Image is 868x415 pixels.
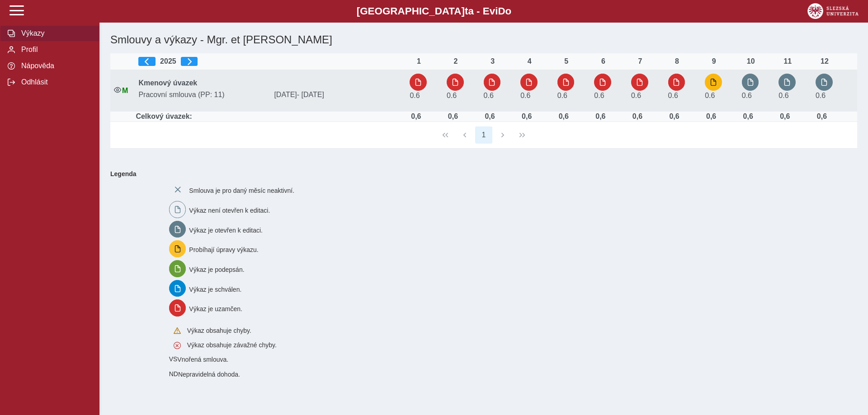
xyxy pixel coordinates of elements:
span: o [505,5,512,17]
span: Smlouva je pro daný měsíc neaktivní. [189,187,294,194]
span: Úvazek : 4,8 h / den. 24 h / týden. [410,92,420,99]
div: Úvazek : 4,8 h / den. 24 h / týden. [813,112,831,121]
div: Úvazek : 4,8 h / den. 24 h / týden. [555,112,573,121]
b: Kmenový úvazek [138,79,197,87]
div: 3 [484,57,502,65]
i: Smlouva je aktivní [114,86,121,93]
span: Výkaz není otevřen k editaci. [189,207,270,214]
div: 7 [631,57,649,65]
span: Nápověda [19,62,92,70]
div: Úvazek : 4,8 h / den. 24 h / týden. [591,112,609,121]
div: 5 [557,57,576,65]
div: Úvazek : 4,8 h / den. 24 h / týden. [407,112,425,121]
span: D [498,5,505,17]
div: Úvazek : 4,8 h / den. 24 h / týden. [518,112,536,121]
span: Úvazek : 4,8 h / den. 24 h / týden. [484,92,494,99]
span: Pracovní smlouva (PP: 11) [135,91,270,99]
b: Legenda [107,167,854,181]
div: Úvazek : 4,8 h / den. 24 h / týden. [444,112,462,121]
span: Úvazek : 4,8 h / den. 24 h / týden. [447,92,457,99]
div: Úvazek : 4,8 h / den. 24 h / týden. [776,112,794,121]
div: 2 [447,57,465,65]
img: logo_web_su.png [807,3,859,19]
div: 11 [778,57,797,65]
span: Úvazek : 4,8 h / den. 24 h / týden. [668,92,678,99]
b: [GEOGRAPHIC_DATA] a - Evi [27,5,841,17]
button: 1 [475,126,492,144]
span: Profil [19,46,92,54]
span: Úvazek : 4,8 h / den. 24 h / týden. [816,92,826,99]
span: Úvazek : 4,8 h / den. 24 h / týden. [520,92,530,99]
span: Odhlásit [19,78,92,86]
div: Úvazek : 4,8 h / den. 24 h / týden. [739,112,757,121]
div: Úvazek : 4,8 h / den. 24 h / týden. [702,112,720,121]
div: 4 [520,57,538,65]
span: Smlouva vnořená do kmene [169,355,178,363]
div: Úvazek : 4,8 h / den. 24 h / týden. [481,112,499,121]
span: - [DATE] [297,91,324,98]
div: 9 [705,57,723,65]
span: t [465,5,468,17]
span: Údaje souhlasí s údaji v Magionu [122,87,128,94]
span: Úvazek : 4,8 h / den. 24 h / týden. [778,92,788,99]
span: Výkaz je otevřen k editaci. [189,226,263,233]
td: Celkový úvazek: [135,112,406,122]
span: Výkaz obsahuje závažné chyby. [187,341,277,349]
div: Úvazek : 4,8 h / den. 24 h / týden. [665,112,684,121]
div: 2025 [138,57,402,66]
span: [DATE] [270,91,406,99]
span: Úvazek : 4,8 h / den. 24 h / týden. [594,92,604,99]
span: Smlouva vnořená do kmene [169,370,178,378]
span: Nepravidelná dohoda. [178,371,240,378]
div: 6 [594,57,612,65]
h1: Smlouvy a výkazy - Mgr. et [PERSON_NAME] [107,30,735,50]
div: 1 [410,57,428,65]
span: Úvazek : 4,8 h / den. 24 h / týden. [631,92,641,99]
div: 8 [668,57,686,65]
span: Výkaz je uzamčen. [189,305,242,312]
span: Úvazek : 4,8 h / den. 24 h / týden. [705,92,715,99]
span: Úvazek : 4,8 h / den. 24 h / týden. [742,92,752,99]
span: Probíhají úpravy výkazu. [189,246,258,253]
span: Výkaz je schválen. [189,285,241,293]
div: Úvazek : 4,8 h / den. 24 h / týden. [628,112,646,121]
div: 10 [742,57,760,65]
div: 12 [816,57,834,65]
span: Výkaz obsahuje chyby. [187,327,251,334]
span: Vnořená smlouva. [177,356,228,363]
span: Výkaz je podepsán. [189,266,244,273]
span: Úvazek : 4,8 h / den. 24 h / týden. [557,92,567,99]
span: Výkazy [19,29,92,37]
